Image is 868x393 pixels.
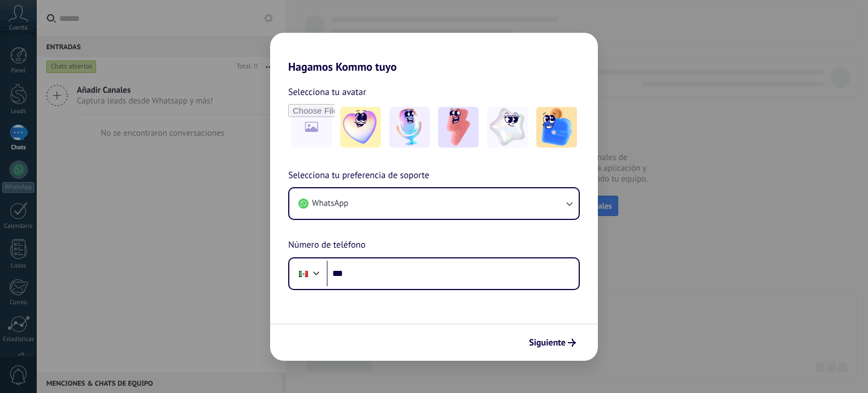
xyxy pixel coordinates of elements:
[270,33,598,74] h2: Hagamos Kommo tuyo
[524,333,581,352] button: Siguiente
[293,262,314,286] div: Mexico: + 52
[288,85,366,100] span: Selecciona tu avatar
[340,107,381,148] img: -1.jpeg
[288,169,429,183] span: Selecciona tu preferencia de soporte
[312,198,348,209] span: WhatsApp
[289,188,579,219] button: WhatsApp
[487,107,528,148] img: -4.jpeg
[536,107,577,148] img: -5.jpeg
[438,107,479,148] img: -3.jpeg
[389,107,430,148] img: -2.jpeg
[288,238,366,253] span: Número de teléfono
[529,339,566,347] span: Siguiente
